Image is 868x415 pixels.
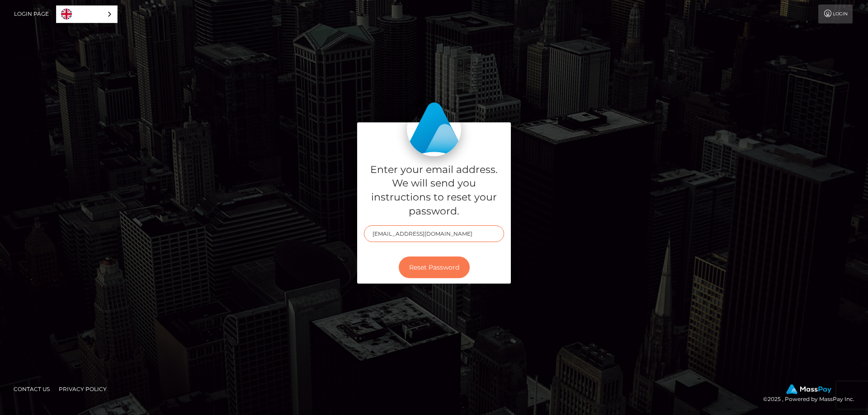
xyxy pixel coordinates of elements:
input: E-mail... [364,225,504,242]
div: © 2025 , Powered by MassPay Inc. [763,384,861,404]
a: Contact Us [10,382,53,396]
button: Reset Password [399,256,470,279]
img: MassPay [786,384,831,394]
a: Login [818,5,853,23]
a: Login Page [14,5,49,23]
a: English [57,6,117,23]
div: Language [56,5,118,23]
aside: Language selected: English [56,5,118,23]
img: MassPay Login [407,102,461,156]
h5: Enter your email address. We will send you instructions to reset your password. [364,163,504,219]
a: Privacy Policy [55,382,110,396]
